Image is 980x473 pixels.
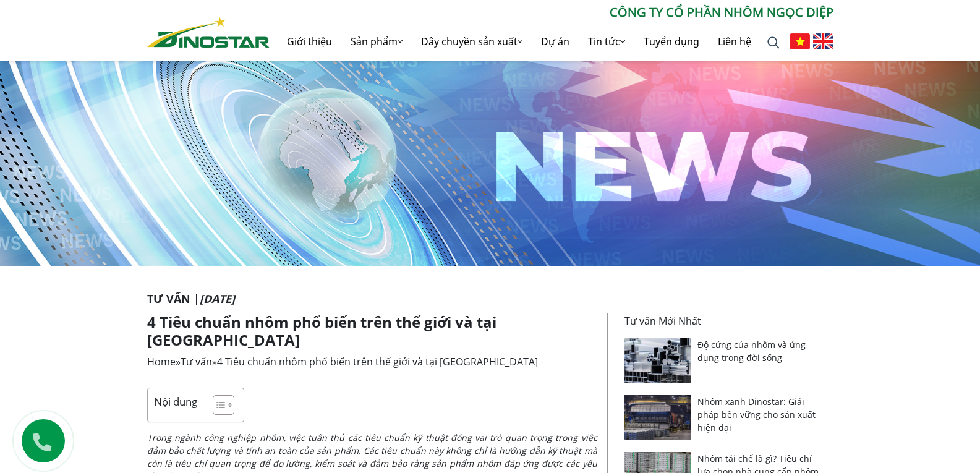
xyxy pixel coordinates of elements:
[147,355,538,369] span: » »
[624,395,692,440] img: Nhôm xanh Dinostar: Giải pháp bền vững cho sản xuất hiện đại
[270,3,833,22] p: CÔNG TY CỔ PHẦN NHÔM NGỌC DIỆP
[200,291,235,306] i: [DATE]
[813,33,833,49] img: English
[147,17,270,48] img: Nhôm Dinostar
[203,394,231,415] a: Toggle Table of Content
[697,396,816,433] a: Nhôm xanh Dinostar: Giải pháp bền vững cho sản xuất hiện đại
[767,36,780,49] img: search
[624,338,692,383] img: Độ cứng của nhôm và ứng dụng trong đời sống
[147,355,176,369] a: Home
[154,394,197,409] p: Nội dung
[634,22,709,61] a: Tuyển dụng
[697,339,806,364] a: Độ cứng của nhôm và ứng dụng trong đời sống
[624,313,826,328] p: Tư vấn Mới Nhất
[709,22,761,61] a: Liên hệ
[790,33,810,49] img: Tiếng Việt
[278,22,341,61] a: Giới thiệu
[532,22,579,61] a: Dự án
[181,355,212,369] a: Tư vấn
[341,22,412,61] a: Sản phẩm
[412,22,532,61] a: Dây chuyền sản xuất
[579,22,634,61] a: Tin tức
[147,313,597,349] h1: 4 Tiêu chuẩn nhôm phổ biến trên thế giới và tại [GEOGRAPHIC_DATA]
[147,291,833,307] p: Tư vấn |
[217,355,538,369] span: 4 Tiêu chuẩn nhôm phổ biến trên thế giới và tại [GEOGRAPHIC_DATA]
